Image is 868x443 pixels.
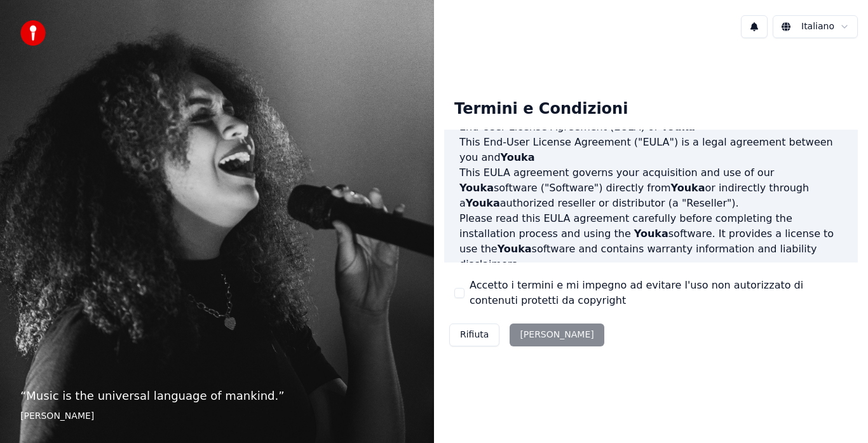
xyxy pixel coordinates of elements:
span: Youka [501,151,535,163]
span: Youka [661,121,695,133]
button: Rifiuta [449,324,499,346]
p: This EULA agreement governs your acquisition and use of our software ("Software") directly from o... [459,165,843,211]
img: youka [20,20,46,46]
span: Youka [466,197,500,209]
div: Termini e Condizioni [444,89,638,130]
p: Please read this EULA agreement carefully before completing the installation process and using th... [459,211,843,272]
span: Youka [459,182,494,194]
span: Youka [498,243,532,255]
p: This End-User License Agreement ("EULA") is a legal agreement between you and [459,135,843,165]
p: “ Music is the universal language of mankind. ” [20,387,414,405]
span: Youka [634,228,668,240]
span: Youka [671,182,705,194]
label: Accetto i termini e mi impegno ad evitare l'uso non autorizzato di contenuti protetti da copyright [470,278,848,308]
footer: [PERSON_NAME] [20,410,414,423]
